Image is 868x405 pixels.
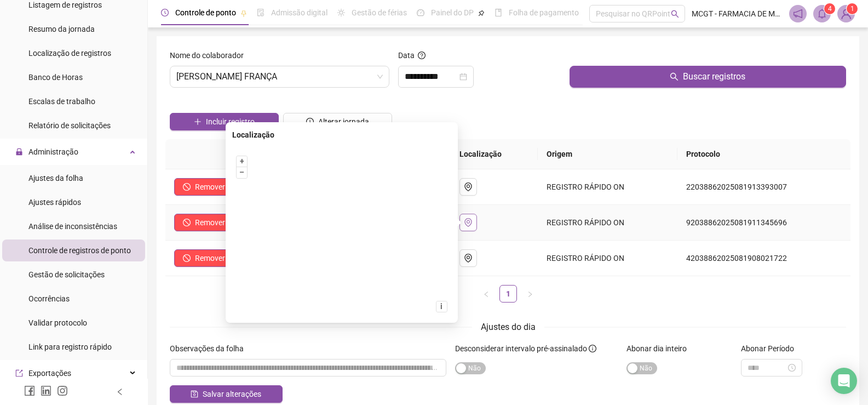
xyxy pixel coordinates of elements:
td: REGISTRO RÁPIDO ON [538,169,677,205]
button: Remover [174,178,234,196]
td: 42038862025081908021722 [677,241,850,276]
span: MCGT - FARMACIA DE MANIPULAÇÃO LTDA [692,8,783,20]
span: stop [183,183,191,191]
button: – [237,167,247,178]
a: Alterar jornada [283,118,392,127]
span: stop [183,254,191,262]
span: Validar protocolo [28,318,87,327]
span: ANA CLARA DE SOUSA FRANÇA [176,66,383,87]
label: Abonar dia inteiro [626,343,694,355]
span: environment [464,254,473,263]
button: + [237,156,247,167]
button: Buscar registros [570,66,846,88]
span: facebook [24,385,35,396]
span: Admissão digital [271,8,327,17]
span: clock-circle [161,9,169,16]
div: Localização [232,129,451,141]
span: question-circle [418,52,426,59]
td: 92038862025081911345696 [677,205,850,241]
label: Observações da folha [170,343,251,355]
span: Link para registro rápido [28,343,112,351]
sup: Atualize o seu contato no menu Meus Dados [847,3,858,14]
button: left [478,285,495,303]
span: Controle de ponto [175,8,236,17]
span: book [495,9,502,16]
span: environment [464,182,473,191]
span: Administração [28,147,78,156]
div: Open Intercom Messenger [831,368,857,394]
span: i [440,302,442,311]
button: i [436,301,447,312]
span: 1 [850,5,854,13]
span: Desconsiderar intervalo pré-assinalado [455,344,587,353]
span: save [191,390,198,398]
span: Localização de registros [28,49,111,58]
span: Painel do DP [431,8,474,17]
th: Origem [538,139,677,169]
span: pushpin [478,10,485,16]
span: Folha de pagamento [509,8,579,17]
td: REGISTRO RÁPIDO ON [538,241,677,276]
span: Data [398,51,415,60]
span: Ajustes do dia [481,322,536,332]
span: Ajustes da folha [28,174,83,182]
li: 1 [499,285,517,303]
span: Ajustes rápidos [28,198,81,207]
span: right [527,291,533,298]
span: 4 [828,5,832,13]
span: Resumo da jornada [28,25,95,33]
th: Localização [451,139,538,169]
li: Página anterior [478,285,495,303]
span: plus [194,118,202,126]
span: Escalas de trabalho [28,97,95,106]
span: left [116,388,124,396]
span: Gestão de solicitações [28,270,105,279]
button: Alterar jornada [283,113,392,130]
span: sun [337,9,345,16]
span: file-done [257,9,265,16]
span: Banco de Horas [28,73,83,82]
sup: 4 [824,3,835,14]
span: search [670,72,679,81]
span: Exportações [28,369,71,378]
span: Remover [195,181,225,193]
span: Listagem de registros [28,1,102,9]
button: Remover [174,214,234,231]
span: clock-circle [306,118,314,126]
button: right [521,285,539,303]
a: 1 [500,286,516,302]
span: stop [183,219,191,226]
th: Protocolo [677,139,850,169]
span: export [15,369,23,377]
button: Salvar alterações [170,385,283,403]
span: environment [464,218,473,227]
td: REGISTRO RÁPIDO ON [538,205,677,241]
span: Remover [195,252,225,264]
img: 3345 [838,5,854,22]
span: instagram [57,385,68,396]
span: Relatório de solicitações [28,121,111,130]
span: Análise de inconsistências [28,222,117,231]
span: lock [15,148,23,156]
span: left [483,291,490,298]
span: Salvar alterações [203,388,261,400]
button: Remover [174,249,234,267]
button: Incluir registro [170,113,279,130]
span: search [671,10,679,18]
span: info-circle [589,345,596,352]
span: notification [793,9,803,19]
span: Incluir registro [206,116,255,128]
td: 22038862025081913393007 [677,169,850,205]
span: Buscar registros [683,70,745,83]
label: Abonar Período [741,343,801,355]
span: Alterar jornada [318,116,369,128]
span: linkedin [41,385,51,396]
span: Controle de registros de ponto [28,246,131,255]
span: Gestão de férias [352,8,407,17]
span: bell [817,9,827,19]
label: Nome do colaborador [170,49,251,61]
span: pushpin [240,10,247,16]
span: Ocorrências [28,294,70,303]
span: Remover [195,216,225,229]
li: Próxima página [521,285,539,303]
